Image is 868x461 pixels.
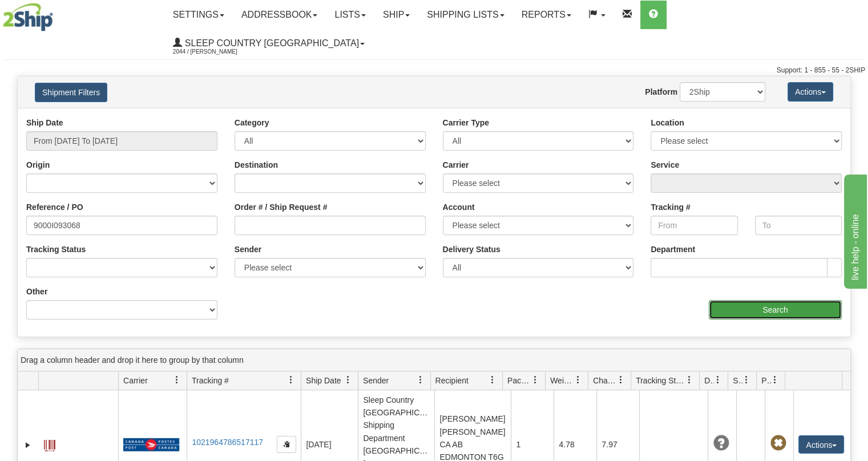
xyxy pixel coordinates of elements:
[443,117,489,128] label: Carrier Type
[235,244,261,255] label: Sender
[713,435,729,451] span: Unknown
[363,375,389,386] span: Sender
[755,216,842,235] input: To
[326,1,374,29] a: Lists
[788,82,833,102] button: Actions
[411,370,430,390] a: Sender filter column settings
[235,201,328,213] label: Order # / Ship Request #
[306,375,341,386] span: Ship Date
[483,370,502,390] a: Recipient filter column settings
[513,1,580,29] a: Reports
[3,66,865,75] div: Support: 1 - 855 - 55 - 2SHIP
[192,438,263,447] a: 1021964786517117
[167,370,187,390] a: Carrier filter column settings
[44,435,55,453] a: Label
[645,86,677,98] label: Platform
[192,375,229,386] span: Tracking #
[281,370,301,390] a: Tracking # filter column settings
[761,375,771,386] span: Pickup Status
[443,159,469,171] label: Carrier
[651,216,737,235] input: From
[680,370,699,390] a: Tracking Status filter column settings
[18,349,850,371] div: grid grouping header
[704,375,714,386] span: Delivery Status
[164,1,233,29] a: Settings
[22,439,34,451] a: Expand
[235,159,278,171] label: Destination
[235,117,269,128] label: Category
[418,1,512,29] a: Shipping lists
[526,370,545,390] a: Packages filter column settings
[435,375,469,386] span: Recipient
[277,436,296,453] button: Copy to clipboard
[733,375,742,386] span: Shipment Issues
[26,117,63,128] label: Ship Date
[798,435,844,454] button: Actions
[770,435,786,451] span: Pickup Not Assigned
[651,201,690,213] label: Tracking #
[651,159,679,171] label: Service
[35,83,107,102] button: Shipment Filters
[708,370,728,390] a: Delivery Status filter column settings
[737,370,756,390] a: Shipment Issues filter column settings
[26,201,83,213] label: Reference / PO
[26,159,50,171] label: Origin
[338,370,358,390] a: Ship Date filter column settings
[9,7,106,21] div: live help - online
[651,244,695,255] label: Department
[182,38,359,48] span: Sleep Country [GEOGRAPHIC_DATA]
[374,1,418,29] a: Ship
[26,244,86,255] label: Tracking Status
[651,117,684,128] label: Location
[709,300,842,320] input: Search
[3,3,53,31] img: logo2044.jpg
[765,370,785,390] a: Pickup Status filter column settings
[507,375,531,386] span: Packages
[26,286,47,297] label: Other
[611,370,631,390] a: Charge filter column settings
[593,375,617,386] span: Charge
[443,244,500,255] label: Delivery Status
[123,375,148,386] span: Carrier
[164,29,373,58] a: Sleep Country [GEOGRAPHIC_DATA] 2044 / [PERSON_NAME]
[123,438,179,452] img: 20 - Canada Post
[173,46,259,58] span: 2044 / [PERSON_NAME]
[568,370,588,390] a: Weight filter column settings
[842,172,867,289] iframe: chat widget
[636,375,685,386] span: Tracking Status
[443,201,475,213] label: Account
[233,1,326,29] a: Addressbook
[550,375,574,386] span: Weight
